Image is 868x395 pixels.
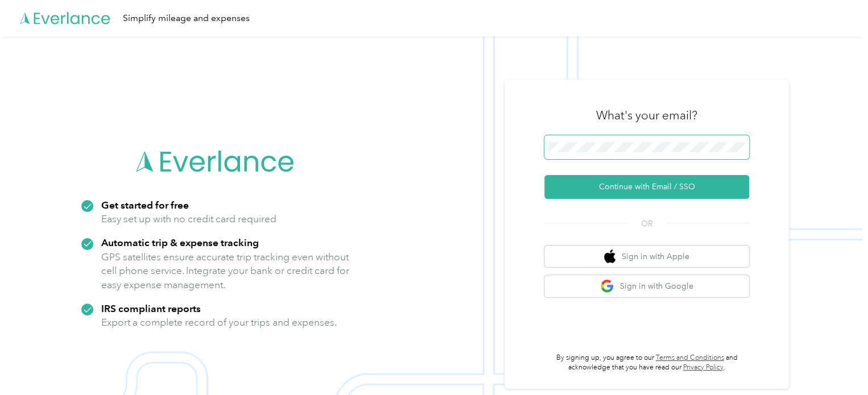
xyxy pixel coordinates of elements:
[604,250,615,264] img: apple logo
[683,363,724,372] a: Privacy Policy
[101,212,276,226] p: Easy set up with no credit card required
[544,353,749,373] p: By signing up, you agree to our and acknowledge that you have read our .
[544,275,749,297] button: google logoSign in with Google
[101,199,189,211] strong: Get started for free
[600,279,614,293] img: google logo
[627,218,667,230] span: OR
[596,107,697,123] h3: What's your email?
[101,302,201,314] strong: IRS compliant reports
[656,354,724,362] a: Terms and Conditions
[101,315,337,330] p: Export a complete record of your trips and expenses.
[101,236,259,248] strong: Automatic trip & expense tracking
[544,246,749,268] button: apple logoSign in with Apple
[101,250,350,292] p: GPS satellites ensure accurate trip tracking even without cell phone service. Integrate your bank...
[544,175,749,199] button: Continue with Email / SSO
[123,11,250,26] div: Simplify mileage and expenses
